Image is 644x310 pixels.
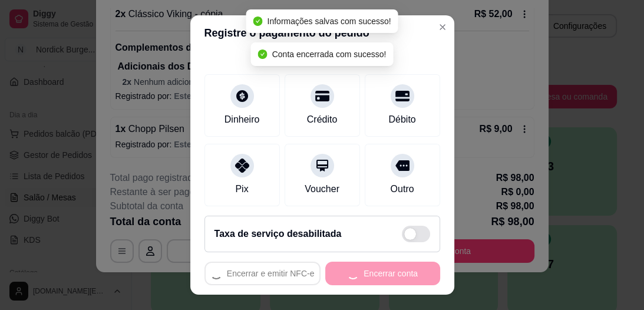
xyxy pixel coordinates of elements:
[267,17,391,26] span: Informações salvas com sucesso!
[305,182,339,196] div: Voucher
[190,15,454,51] header: Registre o pagamento do pedido
[258,50,267,59] span: check-circle
[214,227,342,241] h2: Taxa de serviço desabilitada
[235,182,248,196] div: Pix
[224,113,260,127] div: Dinheiro
[433,18,452,37] button: Close
[388,113,415,127] div: Débito
[307,113,338,127] div: Crédito
[272,50,387,59] span: Conta encerrada com sucesso!
[390,182,414,196] div: Outro
[253,17,262,26] span: check-circle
